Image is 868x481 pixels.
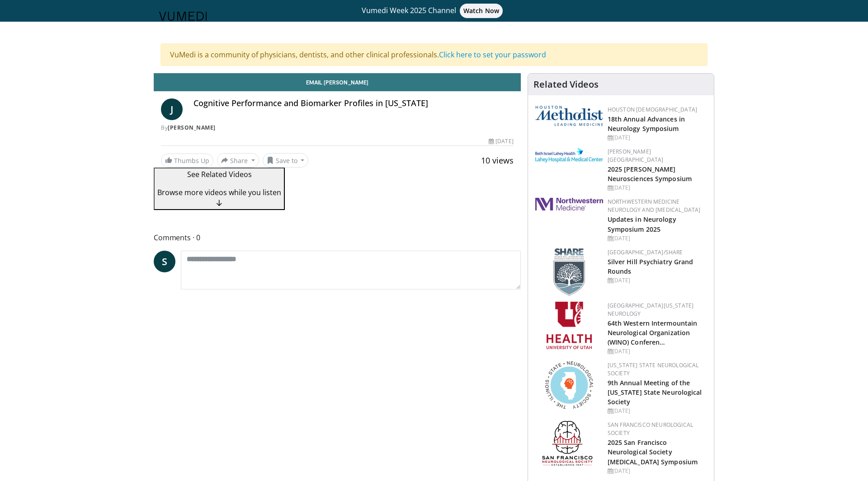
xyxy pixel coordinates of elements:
[161,154,213,168] a: Thumbs Up
[608,276,707,285] div: [DATE]
[608,134,707,142] div: [DATE]
[542,421,596,468] img: ad8adf1f-d405-434e-aebe-ebf7635c9b5d.png.150x105_q85_autocrop_double_scale_upscale_version-0.2.png
[263,153,309,168] button: Save to
[608,234,707,243] div: [DATE]
[154,232,521,243] span: Comments 0
[168,124,216,131] a: [PERSON_NAME]
[608,248,683,256] a: [GEOGRAPHIC_DATA]/SHARE
[608,361,699,377] a: [US_STATE] State Neurological Society
[608,347,707,355] div: [DATE]
[154,168,285,210] button: See Related Videos Browse more videos while you listen
[481,155,514,166] span: 10 views
[193,98,514,108] h4: Cognitive Performance and Biomarker Profiles in [US_STATE]
[545,361,593,409] img: 71a8b48c-8850-4916-bbdd-e2f3ccf11ef9.png.150x105_q85_autocrop_double_scale_upscale_version-0.2.png
[608,198,701,214] a: Northwestern Medicine Neurology and [MEDICAL_DATA]
[608,115,685,133] a: 18th Annual Advances in Neurology Symposium
[608,319,698,346] a: 64th Western Intermountain Neurological Organization (WINO) Conferen…
[159,12,207,21] img: VuMedi Logo
[154,251,175,272] a: S
[535,198,603,210] img: 2a462fb6-9365-492a-ac79-3166a6f924d8.png.150x105_q85_autocrop_double_scale_upscale_version-0.2.jpg
[608,318,707,346] h2: 64th Western Intermountain Neurological Organization (WINO) Conference
[608,407,707,415] div: [DATE]
[535,106,603,126] img: 5e4488cc-e109-4a4e-9fd9-73bb9237ee91.png.150x105_q85_autocrop_double_scale_upscale_version-0.2.png
[533,79,599,90] h4: Related Videos
[608,165,692,183] a: 2025 [PERSON_NAME] Neurosciences Symposium
[439,50,546,60] a: Click here to set your password
[160,43,708,66] div: VuMedi is a community of physicians, dentists, and other clinical professionals.
[608,467,707,475] div: [DATE]
[489,137,513,145] div: [DATE]
[547,302,592,349] img: f6362829-b0a3-407d-a044-59546adfd345.png.150x105_q85_autocrop_double_scale_upscale_version-0.2.png
[154,73,521,91] a: Email [PERSON_NAME]
[608,106,697,113] a: Houston [DEMOGRAPHIC_DATA]
[608,438,698,466] a: 2025 San Francisco Neurological Society [MEDICAL_DATA] Symposium
[157,169,281,180] p: See Related Videos
[608,378,702,406] a: 9th Annual Meeting of the [US_STATE] State Neurological Society
[161,124,514,132] div: By
[535,148,603,163] img: e7977282-282c-4444-820d-7cc2733560fd.jpg.150x105_q85_autocrop_double_scale_upscale_version-0.2.jpg
[608,184,707,192] div: [DATE]
[161,98,183,120] a: J
[217,153,259,168] button: Share
[608,257,693,276] a: Silver Hill Psychiatry Grand Rounds
[553,248,585,296] img: f8aaeb6d-318f-4fcf-bd1d-54ce21f29e87.png.150x105_q85_autocrop_double_scale_upscale_version-0.2.png
[608,421,693,437] a: San Francisco Neurological Society
[608,215,676,233] a: Updates in Neurology Symposium 2025
[608,302,694,318] a: [GEOGRAPHIC_DATA][US_STATE] Neurology
[608,148,664,163] a: [PERSON_NAME][GEOGRAPHIC_DATA]
[157,187,281,197] span: Browse more videos while you listen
